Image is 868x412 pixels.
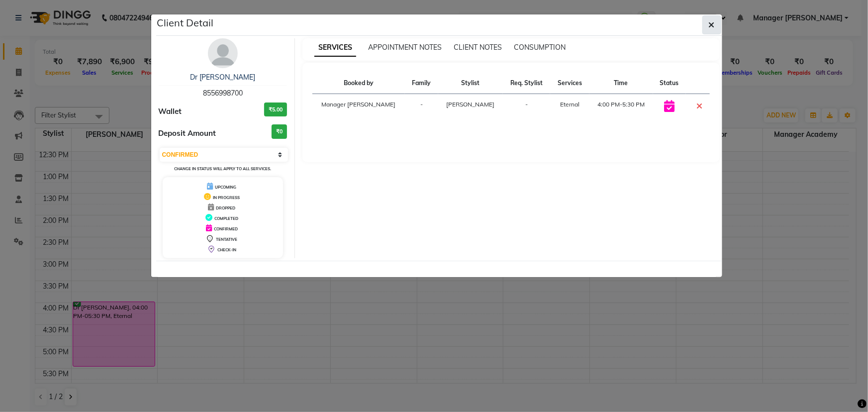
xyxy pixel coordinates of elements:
span: COMPLETED [214,216,238,221]
td: Manager [PERSON_NAME] [312,94,405,119]
h3: ₹5.00 [264,103,287,117]
span: Wallet [159,106,182,117]
th: Status [653,73,686,94]
span: [PERSON_NAME] [446,101,494,108]
a: Dr [PERSON_NAME] [190,73,255,82]
td: - [405,94,438,119]
div: Eternal [556,100,583,109]
th: Req. Stylist [503,73,551,94]
th: Booked by [312,73,405,94]
span: CONFIRMED [214,226,238,231]
td: 4:00 PM-5:30 PM [589,94,653,119]
th: Family [405,73,438,94]
h3: ₹0 [272,124,287,139]
span: APPOINTMENT NOTES [368,43,442,52]
th: Time [589,73,653,94]
span: 8556998700 [203,89,243,98]
span: CONSUMPTION [514,43,566,52]
span: CHECK-IN [217,247,236,252]
span: CLIENT NOTES [454,43,502,52]
th: Services [550,73,589,94]
span: SERVICES [314,39,356,57]
span: TENTATIVE [216,237,237,242]
span: Deposit Amount [159,128,216,139]
img: avatar [208,38,238,68]
h5: Client Detail [157,15,214,30]
span: IN PROGRESS [213,195,240,200]
span: UPCOMING [215,185,236,190]
small: Change in status will apply to all services. [174,166,271,171]
th: Stylist [438,73,503,94]
span: DROPPED [216,206,235,210]
td: - [503,94,551,119]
